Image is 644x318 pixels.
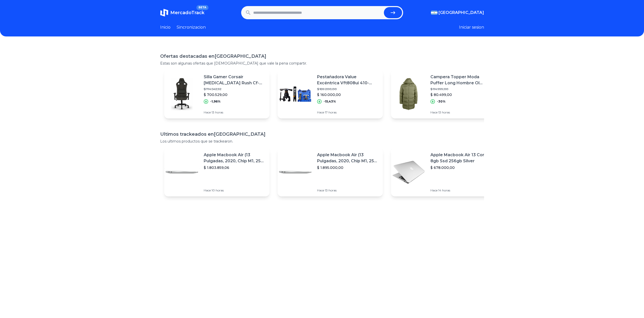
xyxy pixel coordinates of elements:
[431,11,438,15] img: Argentina
[317,87,379,91] p: $ 189.200,00
[160,53,484,60] h1: Ofertas destacadas en [GEOGRAPHIC_DATA]
[164,154,200,190] img: Featured image
[430,188,492,192] p: Hace 14 horas
[204,92,265,97] p: $ 700.529,00
[430,165,492,170] p: $ 678.000,00
[430,87,492,91] p: $ 114.999,00
[160,61,484,66] p: Estas son algunas ofertas que [DEMOGRAPHIC_DATA] que vale la pena compartir.
[164,70,269,118] a: Featured imageSilla Gamer Corsair [MEDICAL_DATA] Rush Cf-9010057-ww Negra Ergonómica 9$ 714.542,9...
[170,10,204,15] span: MercadoTrack
[317,188,379,192] p: Hace 13 horas
[317,152,379,164] p: Apple Macbook Air (13 Pulgadas, 2020, Chip M1, 256 Gb De Ssd, 8 Gb De Ram) - Plata
[430,74,492,86] p: Campera Topper Moda Puffer Long Hombre Ol Tienda Oficial
[204,188,265,192] p: Hace 10 horas
[196,5,208,10] span: BETA
[204,165,265,170] p: $ 1.803.859,06
[459,24,484,30] button: Iniciar sesion
[439,10,484,16] span: [GEOGRAPHIC_DATA]
[430,110,492,114] p: Hace 13 horas
[317,92,379,97] p: $ 160.000,00
[391,148,496,196] a: Featured imageApple Macbook Air 13 Core I5 8gb Ssd 256gb Silver$ 678.000,00Hace 14 horas
[317,74,379,86] p: Pestañadora Value Excéntrica Vft808ui 410-1/4a3/4- Con Tope
[431,10,484,16] button: [GEOGRAPHIC_DATA]
[391,154,426,190] img: Featured image
[317,165,379,170] p: $ 1.895.000,00
[160,9,204,17] a: MercadoTrackBETA
[278,148,383,196] a: Featured imageApple Macbook Air (13 Pulgadas, 2020, Chip M1, 256 Gb De Ssd, 8 Gb De Ram) - Plata$...
[160,139,484,144] p: Los ultimos productos que se trackearon.
[160,24,171,30] a: Inicio
[204,74,265,86] p: Silla Gamer Corsair [MEDICAL_DATA] Rush Cf-9010057-ww Negra Ergonómica 9
[278,76,313,112] img: Featured image
[437,100,446,104] p: -30%
[391,76,426,112] img: Featured image
[278,154,313,190] img: Featured image
[204,87,265,91] p: $ 714.542,92
[204,152,265,164] p: Apple Macbook Air (13 Pulgadas, 2020, Chip M1, 256 Gb De Ssd, 8 Gb De Ram) - Plata
[430,92,492,97] p: $ 80.499,00
[164,148,269,196] a: Featured imageApple Macbook Air (13 Pulgadas, 2020, Chip M1, 256 Gb De Ssd, 8 Gb De Ram) - Plata$...
[160,9,168,17] img: MercadoTrack
[430,152,492,164] p: Apple Macbook Air 13 Core I5 8gb Ssd 256gb Silver
[160,131,484,138] h1: Ultimos trackeados en [GEOGRAPHIC_DATA]
[324,100,336,104] p: -15,43%
[391,70,496,118] a: Featured imageCampera Topper Moda Puffer Long Hombre Ol Tienda Oficial$ 114.999,00$ 80.499,00-30%...
[278,70,383,118] a: Featured imagePestañadora Value Excéntrica Vft808ui 410-1/4a3/4- Con Tope$ 189.200,00$ 160.000,00...
[210,100,221,104] p: -1,96%
[204,110,265,114] p: Hace 13 horas
[164,76,200,112] img: Featured image
[177,24,206,30] a: Sincronizacion
[317,110,379,114] p: Hace 17 horas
